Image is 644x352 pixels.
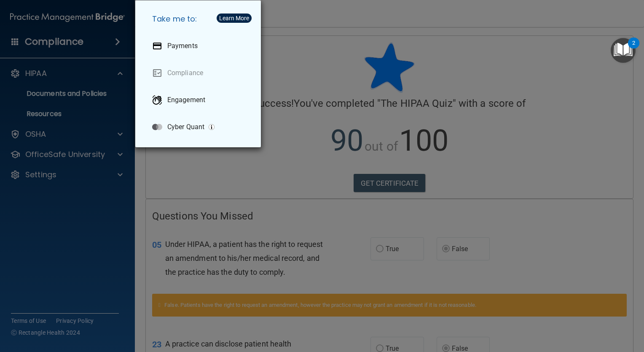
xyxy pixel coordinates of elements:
div: Learn More [219,15,249,21]
p: Cyber Quant [167,123,204,131]
button: Open Resource Center, 2 new notifications [611,38,636,63]
p: Payments [167,42,198,50]
a: Compliance [145,61,254,85]
button: Learn More [217,14,252,23]
iframe: Drift Widget Chat Controller [602,294,634,326]
p: Engagement [167,96,205,104]
a: Payments [145,34,254,58]
div: 2 [632,43,635,54]
a: Engagement [145,88,254,112]
a: Cyber Quant [145,115,254,139]
h5: Take me to: [145,7,254,31]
